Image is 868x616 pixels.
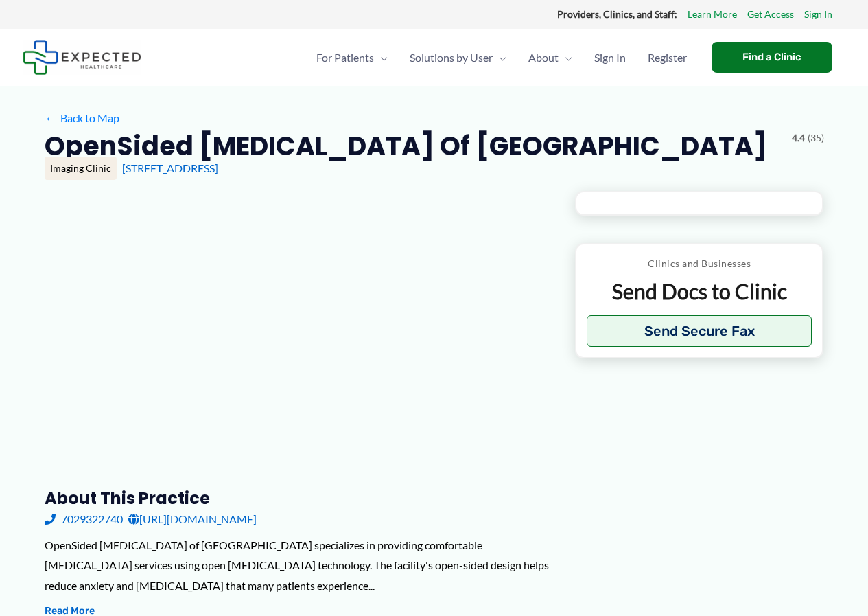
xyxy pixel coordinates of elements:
[808,129,824,147] span: (35)
[712,42,832,73] a: Find a Clinic
[399,34,517,82] a: Solutions by UserMenu Toggle
[792,129,805,147] span: 4.4
[305,34,399,82] a: For PatientsMenu Toggle
[45,129,767,163] h2: OpenSided [MEDICAL_DATA] of [GEOGRAPHIC_DATA]
[528,34,559,82] span: About
[587,255,812,273] p: Clinics and Businesses
[45,111,58,124] span: ←
[45,509,123,529] a: 7029322740
[559,34,572,82] span: Menu Toggle
[648,34,687,82] span: Register
[557,8,677,20] strong: Providers, Clinics, and Staff:
[410,34,493,82] span: Solutions by User
[688,5,737,23] a: Learn More
[747,5,794,23] a: Get Access
[587,315,812,347] button: Send Secure Fax
[374,34,388,82] span: Menu Toggle
[45,488,553,509] h3: About this practice
[587,278,812,305] p: Send Docs to Clinic
[122,161,218,174] a: [STREET_ADDRESS]
[804,5,832,23] a: Sign In
[45,108,119,128] a: ←Back to Map
[45,157,117,180] div: Imaging Clinic
[45,535,553,596] div: OpenSided [MEDICAL_DATA] of [GEOGRAPHIC_DATA] specializes in providing comfortable [MEDICAL_DATA]...
[305,34,698,82] nav: Primary Site Navigation
[594,34,626,82] span: Sign In
[517,34,583,82] a: AboutMenu Toggle
[23,40,141,75] img: Expected Healthcare Logo - side, dark font, small
[316,34,374,82] span: For Patients
[583,34,637,82] a: Sign In
[493,34,506,82] span: Menu Toggle
[637,34,698,82] a: Register
[128,509,257,529] a: [URL][DOMAIN_NAME]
